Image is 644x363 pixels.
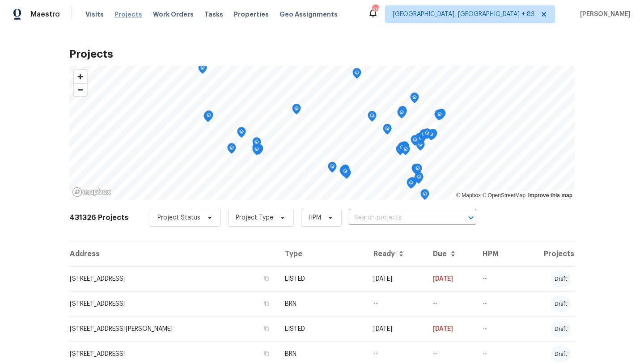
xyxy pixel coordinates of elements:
a: Improve this map [528,192,572,198]
a: Mapbox homepage [72,187,111,197]
div: Map marker [435,110,444,123]
span: [PERSON_NAME] [576,10,631,19]
div: Map marker [413,164,422,177]
td: LISTED [278,266,366,291]
div: Map marker [410,93,419,106]
div: Map marker [411,135,419,149]
td: -- [366,291,426,317]
div: Map marker [398,106,407,120]
td: -- [475,291,515,317]
h2: Projects [69,50,575,59]
th: Projects [515,241,575,266]
button: Zoom in [74,70,87,83]
div: Map marker [434,110,443,123]
div: Map marker [419,129,428,143]
h2: 431326 Projects [69,213,128,222]
th: Ready [366,241,426,266]
input: Search projects [349,211,451,225]
a: Mapbox [456,192,481,198]
div: Map marker [419,131,428,144]
div: Map marker [204,110,213,124]
td: -- [426,291,475,317]
div: Map marker [420,189,429,203]
th: HPM [475,241,515,266]
td: [DATE] [366,266,426,291]
div: Map marker [413,165,422,178]
div: Map marker [252,144,261,158]
div: Map marker [407,178,415,192]
span: Project Status [157,213,200,222]
span: Work Orders [153,10,194,19]
span: Maestro [30,10,60,19]
td: -- [475,317,515,342]
div: Map marker [396,144,405,158]
div: Map marker [401,144,410,158]
button: Copy Address [263,325,271,333]
span: Zoom out [74,84,87,96]
div: Map marker [408,177,417,191]
th: Type [278,241,366,266]
div: Map marker [397,108,406,122]
div: Map marker [341,165,350,178]
th: Address [69,241,278,266]
div: Map marker [400,141,409,155]
div: Map marker [352,68,361,82]
span: Visits [85,10,104,19]
span: Geo Assignments [280,10,338,19]
div: 697 [372,5,378,14]
td: [STREET_ADDRESS] [69,266,278,291]
div: Map marker [416,133,425,147]
div: Map marker [437,109,446,122]
a: OpenStreetMap [482,192,525,198]
div: Map marker [411,164,420,177]
div: draft [551,321,571,337]
div: Map marker [398,142,407,156]
div: draft [551,346,571,362]
th: Due [426,241,475,266]
td: [DATE] [426,266,475,291]
span: Projects [114,10,142,19]
div: Map marker [398,143,407,156]
td: [DATE] [426,317,475,342]
span: HPM [309,213,321,222]
div: Map marker [368,111,377,125]
div: Map marker [203,111,212,125]
button: Zoom out [74,83,87,96]
div: Map marker [341,166,350,180]
td: [DATE] [366,317,426,342]
div: Map marker [415,133,424,147]
button: Copy Address [263,274,271,283]
span: [GEOGRAPHIC_DATA], [GEOGRAPHIC_DATA] + 83 [393,10,534,19]
div: draft [551,271,571,287]
div: Map marker [423,128,432,142]
td: [STREET_ADDRESS] [69,291,278,317]
div: Map marker [237,127,246,141]
div: Map marker [328,162,337,176]
div: draft [551,296,571,312]
td: LISTED [278,317,366,342]
button: Copy Address [263,300,271,308]
div: Map marker [383,124,392,138]
div: Map marker [292,104,301,118]
td: BRN [278,291,366,317]
button: Copy Address [263,350,271,358]
td: -- [475,266,515,291]
td: [STREET_ADDRESS][PERSON_NAME] [69,317,278,342]
span: Properties [234,10,269,19]
div: Map marker [227,143,236,157]
span: Project Type [236,213,273,222]
div: Map marker [198,63,207,77]
div: Map marker [339,166,348,180]
canvas: Map [69,66,575,200]
div: Map marker [415,172,424,186]
span: Tasks [204,11,223,17]
div: Map marker [428,129,437,143]
div: Map marker [252,137,261,151]
button: Open [465,211,477,224]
